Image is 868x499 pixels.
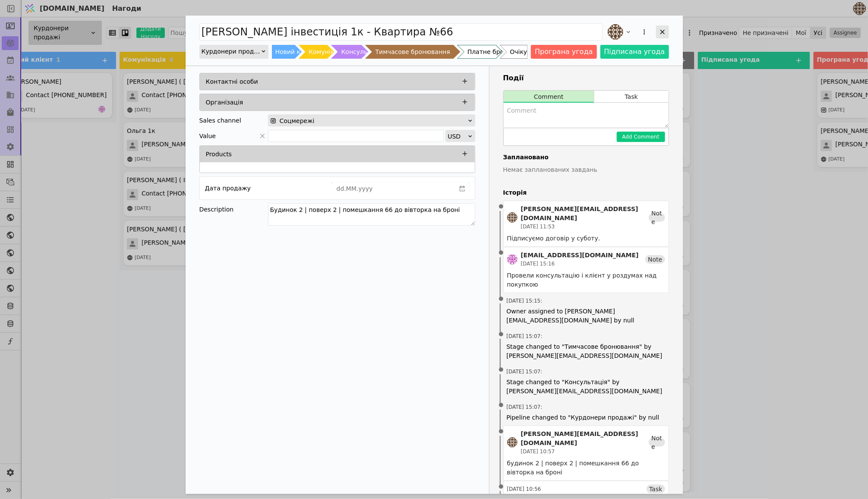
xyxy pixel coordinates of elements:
[202,45,261,57] div: Курдонери продажі
[503,188,669,197] h4: Історія
[507,332,543,340] span: [DATE] 15:07 :
[497,242,505,264] span: •
[268,203,475,226] textarea: Будинок 2 | поверх 2 | помешкання 66 до вівторка на броні
[199,114,241,126] div: Sales channel
[206,150,232,159] p: Products
[507,342,666,360] span: Stage changed to "Тимчасове бронювання" by [PERSON_NAME][EMAIL_ADDRESS][DOMAIN_NAME]
[497,288,505,310] span: •
[521,430,649,448] div: [PERSON_NAME][EMAIL_ADDRESS][DOMAIN_NAME]
[507,403,543,411] span: [DATE] 15:07 :
[507,234,665,243] div: Підписуємо договір у суботу.
[199,130,216,142] span: Value
[608,24,623,40] img: an
[617,132,665,142] button: Add Comment
[503,153,669,162] h4: Заплановано
[376,45,450,59] div: Тимчасове бронювання
[504,91,594,103] button: Comment
[497,196,505,218] span: •
[507,254,518,265] img: de
[651,209,662,226] span: Note
[507,297,543,305] span: [DATE] 15:15 :
[521,448,649,455] div: [DATE] 10:57
[507,413,666,422] span: Pipeline changed to "Курдонери продажі" by null
[521,251,639,260] div: [EMAIL_ADDRESS][DOMAIN_NAME]
[503,73,669,83] h3: Події
[459,186,465,192] svg: calender simple
[531,45,597,59] button: Програна угода
[186,16,683,494] div: Add Opportunity
[497,421,505,443] span: •
[507,378,666,396] span: Stage changed to "Консультація" by [PERSON_NAME][EMAIL_ADDRESS][DOMAIN_NAME]
[199,203,268,215] div: Description
[649,485,662,493] span: Task
[507,368,543,376] span: [DATE] 15:07 :
[206,98,243,107] p: Організація
[467,45,532,59] div: Платне бронювання
[309,45,347,59] div: Комунікація
[507,307,666,325] span: Owner assigned to [PERSON_NAME][EMAIL_ADDRESS][DOMAIN_NAME] by null
[507,212,518,223] img: an
[270,118,276,124] img: instagram.svg
[594,91,668,103] button: Task
[275,45,317,59] div: Новий клієнт
[510,45,546,59] div: Очікування
[507,437,518,448] img: an
[497,476,505,498] span: •
[651,434,662,451] span: Note
[448,130,467,142] div: USD
[648,255,662,264] span: Note
[341,45,384,59] div: Консультація
[497,359,505,381] span: •
[497,395,505,417] span: •
[521,260,639,268] div: [DATE] 15:16
[521,223,649,231] div: [DATE] 11:53
[206,77,258,86] p: Контактні особи
[503,165,669,174] p: Немає запланованих завдань
[280,115,315,127] span: Соцмережі
[507,459,665,477] div: будинок 2 | поверх 2 | помешкання 66 до вівторка на броні
[205,182,251,194] div: Дата продажу
[507,485,541,493] div: [DATE] 10:56
[600,45,669,59] button: Підписана угода
[497,324,505,346] span: •
[521,205,649,223] div: [PERSON_NAME][EMAIL_ADDRESS][DOMAIN_NAME]
[507,271,665,289] div: Провели консультацію і клієнт у роздумах над покупкою
[332,183,455,195] input: dd.MM.yyyy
